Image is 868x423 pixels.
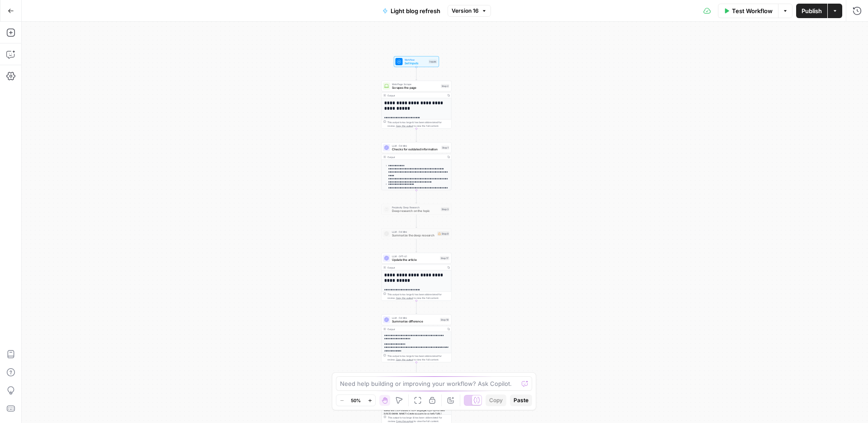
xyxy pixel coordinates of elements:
g: Edge from step_9 to step_17 [416,239,417,252]
div: Output [387,94,444,97]
div: Output [387,155,444,159]
div: Output [387,266,444,269]
span: Version 16 [452,7,479,15]
div: Step 19 [440,318,449,322]
span: Summarise difference [392,319,438,324]
span: Web Page Scrape [392,82,439,86]
span: Set Inputs [405,61,427,66]
div: This output is too large & has been abbreviated for review. to view the full content. [387,120,449,128]
span: Workflow [405,58,427,62]
button: Paste [510,394,532,406]
span: Perplexity Deep Research [392,206,439,209]
div: Step 17 [440,256,449,260]
span: Summarize the deep research [392,233,435,238]
span: Publish [802,6,822,15]
span: Copy the output [396,125,413,127]
div: Output [387,327,444,331]
button: Version 16 [448,5,491,17]
span: Update the article [392,258,438,262]
span: Copy the output [396,358,413,361]
span: LLM · O4 Mini [392,316,438,320]
div: Inputs [429,60,437,64]
span: Scrapes the page [392,86,439,90]
div: WorkflowSet InputsInputs [382,56,452,67]
button: Publish [796,4,827,18]
g: Edge from step_3 to step_9 [416,215,417,228]
span: Test Workflow [732,6,773,15]
g: Edge from step_17 to step_19 [416,301,417,314]
g: Edge from start to step_2 [416,67,417,80]
span: Copy [489,396,503,404]
span: Light blog refresh [391,6,440,15]
button: Test Workflow [718,4,778,18]
span: Paste [514,396,528,404]
g: Edge from step_1 to step_3 [416,190,417,203]
span: Copy the output [396,420,413,423]
g: Edge from step_2 to step_1 [416,129,417,142]
div: LLM · O4 MiniSummarize the deep researchStep 9 [382,228,452,239]
span: Deep research on the topic [392,209,439,213]
span: LLM · GPT-4.1 [392,255,438,258]
span: Checks for outdated information [392,147,439,152]
div: This output is too large & has been abbreviated for review. to view the full content. [387,416,449,423]
span: LLM · O4 Mini [392,144,439,148]
span: Copy the output [396,297,413,299]
div: Perplexity Deep ResearchDeep research on the topicStep 3 [382,204,452,215]
span: LLM · O4 Mini [392,230,435,234]
g: Edge from step_19 to step_24 [416,362,417,375]
div: Step 2 [441,84,449,88]
div: This output is too large & has been abbreviated for review. to view the full content. [387,354,449,361]
div: Step 1 [441,146,449,150]
div: Step 9 [437,231,449,236]
span: 50% [351,397,361,404]
div: This output is too large & has been abbreviated for review. to view the full content. [387,293,449,300]
div: Step 3 [441,207,449,211]
button: Light blog refresh [377,4,446,18]
button: Copy [486,394,506,406]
